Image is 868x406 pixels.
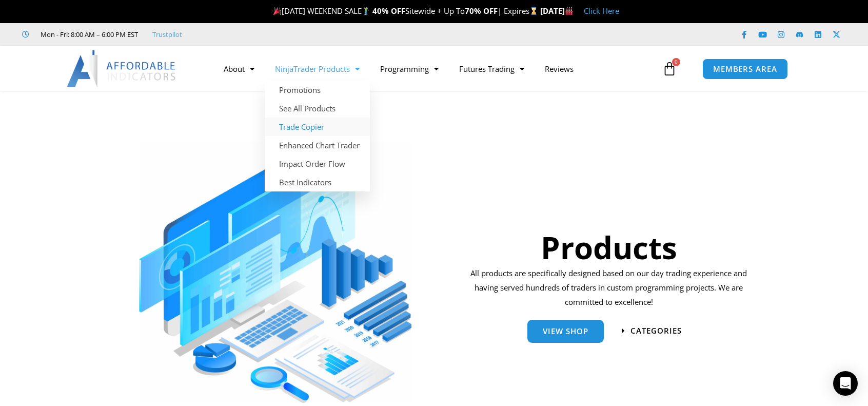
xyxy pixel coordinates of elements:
a: Best Indicators [265,173,370,191]
span: 0 [672,58,680,66]
ul: NinjaTrader Products [265,81,370,191]
a: Programming [370,57,449,81]
nav: Menu [213,57,660,81]
img: 🏭 [565,7,573,15]
img: ⌛ [530,7,538,15]
strong: 70% OFF [465,6,498,16]
h1: Products [467,226,751,269]
a: View Shop [527,320,604,343]
a: Reviews [535,57,584,81]
a: Click Here [584,6,619,16]
a: NinjaTrader Products [265,57,370,81]
a: About [213,57,265,81]
a: categories [622,327,682,335]
img: 🎉 [273,7,281,15]
span: [DATE] WEEKEND SALE Sitewide + Up To | Expires [271,6,540,16]
p: All products are specifically designed based on our day trading experience and having served hund... [467,266,751,310]
strong: 40% OFF [372,6,405,16]
a: Enhanced Chart Trader [265,136,370,154]
span: categories [630,327,682,335]
a: Trade Copier [265,118,370,136]
span: View Shop [543,327,588,335]
a: Impact Order Flow [265,154,370,173]
a: Futures Trading [449,57,535,81]
div: Open Intercom Messenger [833,371,858,396]
span: Mon - Fri: 8:00 AM – 6:00 PM EST [38,28,138,41]
span: MEMBERS AREA [713,65,777,73]
img: ProductsSection scaled | Affordable Indicators – NinjaTrader [139,143,411,403]
a: 0 [647,54,692,84]
a: MEMBERS AREA [702,59,788,80]
a: See All Products [265,99,370,118]
img: LogoAI | Affordable Indicators – NinjaTrader [67,50,177,87]
img: 🏌️‍♂️ [362,7,370,15]
strong: [DATE] [540,6,574,16]
a: Trustpilot [152,28,182,41]
a: Promotions [265,81,370,99]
